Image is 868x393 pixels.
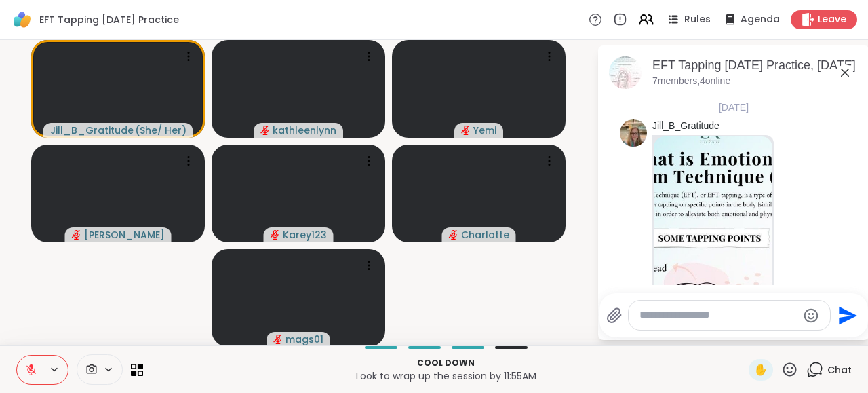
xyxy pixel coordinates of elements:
a: Jill_B_Gratitude [652,119,719,133]
span: [DATE] [711,100,757,114]
img: https://sharewell-space-live.sfo3.digitaloceanspaces.com/user-generated/2564abe4-c444-4046-864b-7... [620,119,647,147]
span: audio-muted [461,126,471,135]
span: EFT Tapping [DATE] Practice [39,13,179,26]
span: audio-muted [72,230,81,240]
span: Chat [827,363,852,377]
span: ✋ [754,362,768,378]
span: ( She/ Her ) [135,124,186,137]
p: Cool down [151,357,741,369]
span: Rules [684,13,711,26]
span: Karey123 [283,228,327,242]
textarea: Type your message [639,308,797,322]
button: Send [831,300,861,331]
span: CharIotte [461,228,509,242]
span: audio-muted [271,230,280,240]
span: kathleenlynn [273,124,336,137]
span: Agenda [741,13,780,26]
span: audio-muted [260,126,270,135]
span: mags01 [285,333,323,346]
span: audio-muted [449,230,458,240]
span: Jill_B_Gratitude [50,124,134,137]
button: Emoji picker [803,307,819,324]
span: [PERSON_NAME] [84,228,165,242]
img: EFT Tapping Monday Practice, Oct 06 [609,56,642,89]
p: 7 members, 4 online [652,75,730,88]
span: Leave [818,13,846,26]
div: EFT Tapping [DATE] Practice, [DATE] [652,57,859,74]
span: audio-muted [273,335,283,344]
img: ShareWell Logomark [11,8,34,31]
span: Yemi [473,124,496,137]
p: Look to wrap up the session by 11:55AM [151,369,741,383]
